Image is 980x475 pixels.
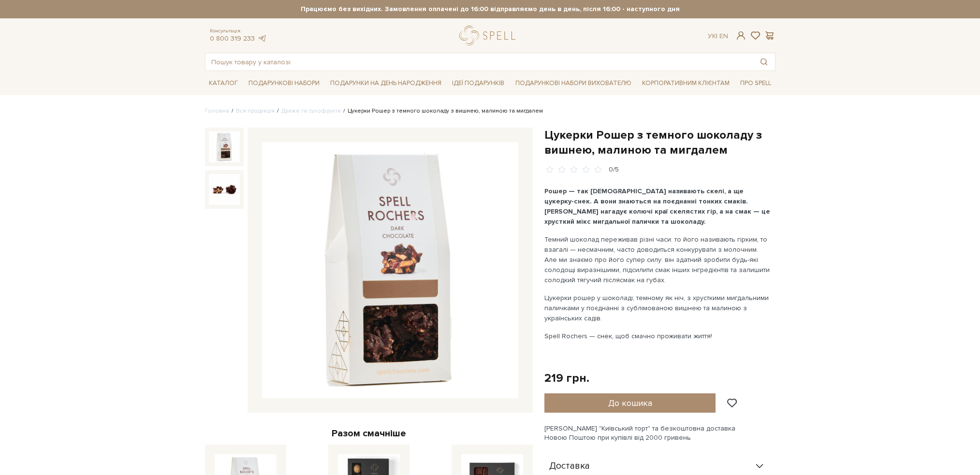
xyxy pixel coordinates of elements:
b: Рошер — так [DEMOGRAPHIC_DATA] називають скелі, а ще цукерку-снек. А вони знаються на поєднанні т... [544,187,770,226]
p: Цукерки рошер у шоколаді, темному як ніч, з хрусткими мигдальними паличками у поєднанні з сублімо... [544,293,771,323]
a: Корпоративним клієнтам [638,75,733,91]
span: Доставка [549,462,590,471]
h1: Цукерки Рошер з темного шоколаду з вишнею, малиною та мигдалем [544,128,775,158]
p: Spell Rochers — снек, щоб смачно проживати життя! [544,331,771,341]
a: Ідеї подарунків [448,76,508,91]
div: Разом смачніше [205,427,533,440]
a: Каталог [205,76,242,91]
a: En [719,32,728,40]
a: Головна [205,107,229,115]
button: Пошук товару у каталозі [753,53,775,71]
div: 0/5 [609,165,619,174]
img: Цукерки Рошер з темного шоколаду з вишнею, малиною та мигдалем [209,174,240,205]
a: telegram [257,34,267,43]
div: Ук [708,32,728,41]
span: До кошика [608,398,652,408]
img: Цукерки Рошер з темного шоколаду з вишнею, малиною та мигдалем [209,131,240,162]
a: Подарункові набори [245,76,323,91]
li: Цукерки Рошер з темного шоколаду з вишнею, малиною та мигдалем [341,107,543,115]
span: Консультація: [210,28,267,34]
a: Вся продукція [236,107,275,115]
div: [PERSON_NAME] "Київський торт" та безкоштовна доставка Новою Поштою при купівлі від 2000 гривень [544,424,775,442]
a: 0 800 319 233 [210,34,255,43]
img: Цукерки Рошер з темного шоколаду з вишнею, малиною та мигдалем [262,142,518,398]
input: Пошук товару у каталозі [205,53,753,71]
p: Темний шоколад переживав різні часи: то його називають гірким, то взагалі — несмачним, часто дово... [544,234,771,285]
button: До кошика [544,393,716,413]
a: Про Spell [736,76,775,91]
a: Подарунки на День народження [326,76,445,91]
a: Драже та сухофрукти [281,107,341,115]
a: Подарункові набори вихователю [512,75,635,91]
a: logo [459,26,520,45]
strong: Працюємо без вихідних. Замовлення оплачені до 16:00 відправляємо день в день, після 16:00 - насту... [205,5,775,14]
span: | [716,32,717,40]
div: 219 грн. [544,371,589,386]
